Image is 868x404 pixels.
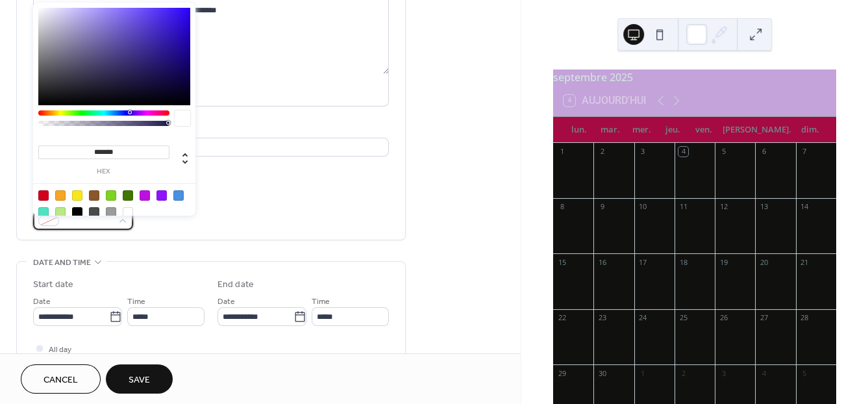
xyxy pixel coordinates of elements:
[106,190,116,201] div: #7ED321
[800,147,810,157] div: 7
[156,190,167,201] div: #9013FE
[626,117,657,143] div: mer.
[38,168,169,175] label: hex
[140,190,150,201] div: #BD10E0
[33,295,51,309] span: Date
[638,313,648,323] div: 24
[49,343,71,357] span: All day
[719,257,728,267] div: 19
[597,147,607,157] div: 2
[55,207,66,218] div: #B8E986
[123,207,133,218] div: #FFFFFF
[678,202,688,212] div: 11
[678,313,688,323] div: 25
[800,257,810,267] div: 21
[38,207,49,218] div: #50E3C2
[759,147,769,157] div: 6
[595,117,626,143] div: mar.
[557,202,567,212] div: 8
[557,147,567,157] div: 1
[106,207,116,218] div: #9B9B9B
[217,295,235,309] span: Date
[43,373,78,387] span: Cancel
[173,190,184,201] div: #4A90E2
[553,69,836,85] div: septembre 2025
[759,202,769,212] div: 13
[33,122,386,136] div: Location
[564,117,595,143] div: lun.
[89,190,99,201] div: #8B572A
[557,368,567,378] div: 29
[33,256,91,270] span: Date and time
[55,190,66,201] div: #F5A623
[800,368,810,378] div: 5
[795,117,826,143] div: dim.
[638,368,648,378] div: 1
[597,368,607,378] div: 30
[719,147,728,157] div: 5
[800,202,810,212] div: 14
[678,257,688,267] div: 18
[72,207,82,218] div: #000000
[89,207,99,218] div: #4A4A4A
[33,278,73,292] div: Start date
[719,202,728,212] div: 12
[638,202,648,212] div: 10
[759,368,769,378] div: 4
[557,257,567,267] div: 15
[106,364,173,394] button: Save
[688,117,719,143] div: ven.
[312,295,330,309] span: Time
[129,373,150,387] span: Save
[719,313,728,323] div: 26
[719,117,795,143] div: [PERSON_NAME].
[217,278,254,292] div: End date
[38,190,49,201] div: #D0021B
[678,147,688,157] div: 4
[127,295,145,309] span: Time
[759,257,769,267] div: 20
[800,313,810,323] div: 28
[597,257,607,267] div: 16
[123,190,133,201] div: #417505
[597,202,607,212] div: 9
[657,117,688,143] div: jeu.
[597,313,607,323] div: 23
[21,364,101,394] button: Cancel
[557,313,567,323] div: 22
[678,368,688,378] div: 2
[72,190,82,201] div: #F8E71C
[759,313,769,323] div: 27
[638,257,648,267] div: 17
[719,368,728,378] div: 3
[638,147,648,157] div: 3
